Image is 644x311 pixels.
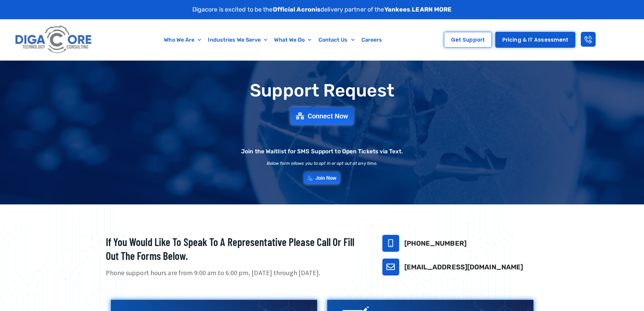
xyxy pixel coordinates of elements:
[451,37,485,42] span: Get Support
[271,32,315,48] a: What We Do
[502,37,568,42] span: Pricing & IT Assessment
[404,263,523,271] a: [EMAIL_ADDRESS][DOMAIN_NAME]
[205,32,271,48] a: Industries We Serve
[358,32,386,48] a: Careers
[127,32,420,48] nav: Menu
[308,113,348,119] span: Connect Now
[241,149,403,154] h2: Join the Waitlist for SMS Support to Open Tickets via Text.
[273,6,321,13] strong: Official Acronis
[404,239,467,247] a: [PHONE_NUMBER]
[304,172,340,184] a: Join Now
[382,235,399,252] a: 732-646-5725
[382,259,399,275] a: support@digacore.com
[495,32,575,48] a: Pricing & IT Assessment
[444,32,492,48] a: Get Support
[13,23,94,57] img: Digacore logo 1
[161,32,205,48] a: Who We Are
[315,32,358,48] a: Contact Us
[384,6,410,13] strong: Yankees
[89,81,555,100] h1: Support Request
[192,5,452,14] p: Digacore is excited to be the delivery partner of the .
[267,161,378,165] h2: Below form allows you to opt in or opt out at any time.
[412,6,452,13] a: LEARN MORE
[315,176,337,181] span: Join Now
[106,235,365,263] h2: If you would like to speak to a representative please call or fill out the forms below.
[106,268,365,278] p: Phone support hours are from 9:00 am to 6:00 pm, [DATE] through [DATE].
[290,107,354,125] a: Connect Now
